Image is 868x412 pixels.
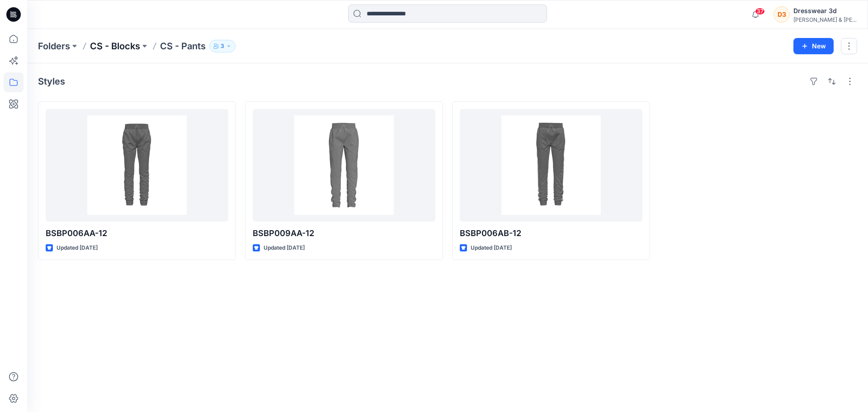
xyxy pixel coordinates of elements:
p: 3 [221,41,224,51]
a: BSBP006AA-12 [46,109,228,222]
p: Updated [DATE] [471,243,512,253]
p: Updated [DATE] [264,243,305,253]
p: BSBP006AA-12 [46,227,228,240]
button: New [793,38,834,54]
span: 37 [755,8,765,15]
p: Updated [DATE] [57,243,98,253]
a: CS - Blocks [90,40,140,52]
p: CS - Pants [160,40,206,52]
div: Dresswear 3d [793,5,857,16]
a: BSBP006AB-12 [460,109,642,222]
a: BSBP009AA-12 [253,109,435,222]
a: Folders [38,40,70,52]
h4: Styles [38,76,65,87]
button: 3 [209,40,236,52]
div: D3 [774,6,790,23]
p: BSBP006AB-12 [460,227,642,240]
p: BSBP009AA-12 [253,227,435,240]
div: [PERSON_NAME] & [PERSON_NAME] [793,16,857,23]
